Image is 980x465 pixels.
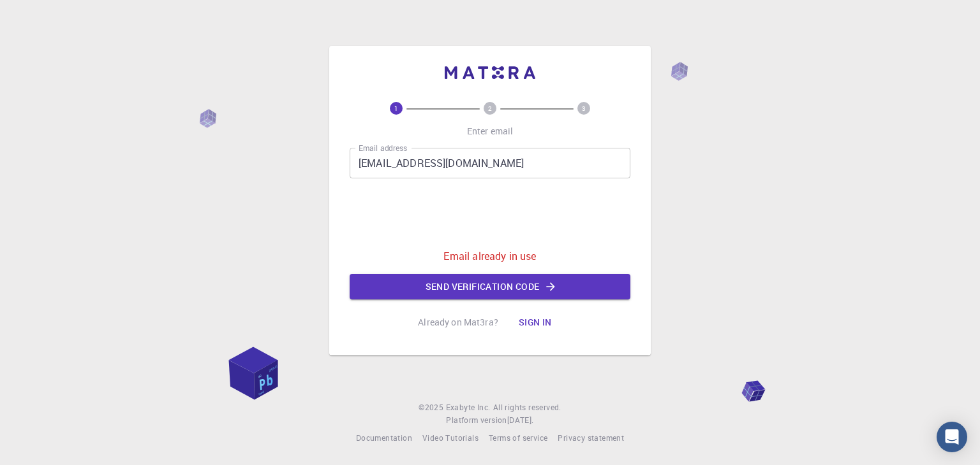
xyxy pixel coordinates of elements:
[418,316,498,329] p: Already on Mat3ra?
[443,248,536,264] p: Email already in use
[359,143,407,154] label: Email address
[356,432,412,445] a: Documentation
[493,401,561,414] span: All rights reserved.
[509,310,562,335] button: Sign in
[446,414,507,427] span: Platform version
[507,414,534,427] a: [DATE].
[488,104,492,113] text: 2
[422,432,479,445] a: Video Tutorials
[394,104,398,113] text: 1
[393,189,587,238] iframe: reCAPTCHA
[558,432,624,445] a: Privacy statement
[558,433,624,443] span: Privacy statement
[507,415,534,425] span: [DATE] .
[356,433,412,443] span: Documentation
[937,422,967,452] div: Open Intercom Messenger
[350,274,630,299] button: Send verification code
[467,125,514,138] p: Enter email
[489,432,547,445] a: Terms of service
[422,433,479,443] span: Video Tutorials
[446,402,491,412] span: Exabyte Inc.
[446,401,491,414] a: Exabyte Inc.
[582,104,586,113] text: 3
[419,401,445,414] span: © 2025
[489,433,547,443] span: Terms of service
